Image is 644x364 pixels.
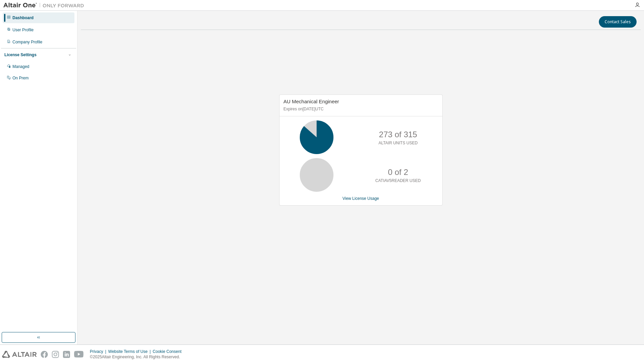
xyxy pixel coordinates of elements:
[2,351,37,358] img: altair_logo.svg
[375,178,421,184] p: CATIAV5READER USED
[90,354,186,360] p: © 2025 Altair Engineering, Inc. All Rights Reserved.
[599,16,637,28] button: Contact Sales
[12,27,34,33] div: User Profile
[284,99,339,104] span: AU Mechanical Engineer
[343,196,379,201] a: View License Usage
[379,129,417,140] p: 273 of 315
[4,52,36,58] div: License Settings
[388,167,408,178] p: 0 of 2
[41,351,48,358] img: facebook.svg
[12,64,29,69] div: Managed
[108,349,153,354] div: Website Terms of Use
[12,15,34,21] div: Dashboard
[74,351,84,358] img: youtube.svg
[63,351,70,358] img: linkedin.svg
[90,349,108,354] div: Privacy
[379,140,418,146] p: ALTAIR UNITS USED
[284,106,437,112] p: Expires on [DATE] UTC
[153,349,185,354] div: Cookie Consent
[3,2,88,9] img: Altair One
[12,39,42,45] div: Company Profile
[52,351,59,358] img: instagram.svg
[12,75,29,81] div: On Prem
